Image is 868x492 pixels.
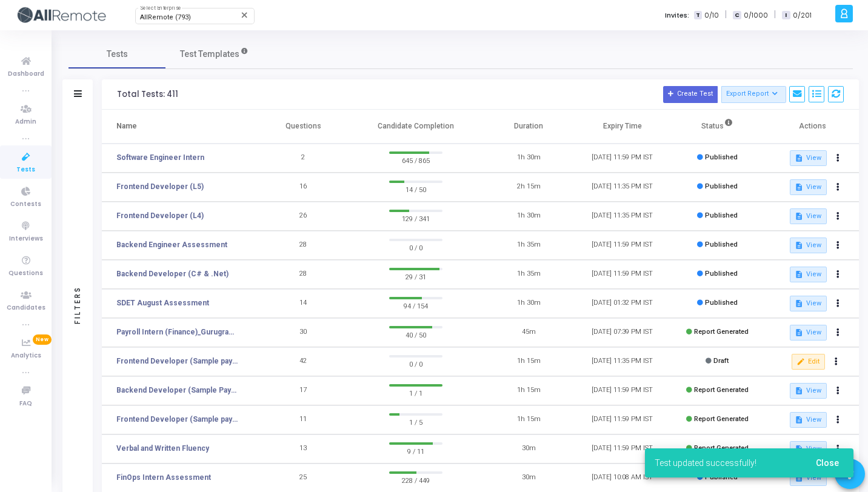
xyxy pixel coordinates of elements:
[389,416,443,428] span: 1 / 5
[102,110,256,144] th: Name
[116,239,227,250] a: Backend Engineer Assessment
[140,13,191,21] span: AllRemote (793)
[575,173,669,202] td: [DATE] 11:35 PM IST
[256,347,350,376] td: 42
[744,10,768,21] span: 0/1000
[795,154,803,162] mat-icon: description
[482,173,576,202] td: 2h 15m
[7,303,45,313] span: Candidates
[725,8,727,21] span: |
[389,387,443,399] span: 1 / 1
[389,357,443,370] span: 0 / 0
[116,152,204,163] a: Software Engineer Intern
[8,69,44,79] span: Dashboard
[694,11,702,20] span: T
[795,387,803,395] mat-icon: description
[256,173,350,202] td: 16
[575,347,669,376] td: [DATE] 11:35 PM IST
[721,86,786,103] button: Export Report
[790,179,827,195] button: View
[482,318,576,347] td: 45m
[482,434,576,464] td: 30m
[256,405,350,434] td: 11
[665,10,689,21] label: Invites:
[806,452,849,474] button: Close
[482,347,576,376] td: 1h 15m
[116,356,238,367] a: Frontend Developer (Sample payo)
[482,376,576,405] td: 1h 15m
[694,386,749,394] span: Report Generated
[482,289,576,318] td: 1h 30m
[790,150,827,166] button: View
[795,328,803,337] mat-icon: description
[482,231,576,260] td: 1h 35m
[694,328,749,336] span: Report Generated
[575,318,669,347] td: [DATE] 07:39 PM IST
[256,318,350,347] td: 30
[15,117,36,127] span: Admin
[482,405,576,434] td: 1h 15m
[116,210,204,221] a: Frontend Developer (L4)
[116,327,238,337] a: Payroll Intern (Finance)_Gurugram_Campus
[389,445,443,457] span: 9 / 11
[793,10,812,21] span: 0/201
[389,299,443,311] span: 94 / 154
[389,154,443,166] span: 645 / 865
[795,299,803,308] mat-icon: description
[240,10,250,20] mat-icon: Clear
[389,212,443,224] span: 129 / 341
[790,325,827,341] button: View
[782,11,790,20] span: I
[180,48,239,61] span: Test Templates
[350,110,481,144] th: Candidate Completion
[11,351,41,361] span: Analytics
[790,267,827,282] button: View
[790,296,827,311] button: View
[575,405,669,434] td: [DATE] 11:59 PM IST
[482,144,576,173] td: 1h 30m
[790,383,827,399] button: View
[9,234,43,244] span: Interviews
[705,153,738,161] span: Published
[389,474,443,486] span: 228 / 449
[790,208,827,224] button: View
[704,10,719,21] span: 0/10
[765,110,859,144] th: Actions
[816,458,839,468] span: Close
[256,260,350,289] td: 28
[15,3,106,27] img: logo
[256,231,350,260] td: 28
[107,48,128,61] span: Tests
[790,412,827,428] button: View
[575,202,669,231] td: [DATE] 11:35 PM IST
[116,298,209,308] a: SDET August Assessment
[694,415,749,423] span: Report Generated
[795,241,803,250] mat-icon: description
[116,443,209,454] a: Verbal and Written Fluency
[795,270,803,279] mat-icon: description
[116,385,238,396] a: Backend Developer (Sample Payo)
[116,268,229,279] a: Backend Developer (C# & .Net)
[575,434,669,464] td: [DATE] 11:59 PM IST
[575,376,669,405] td: [DATE] 11:59 PM IST
[705,241,738,248] span: Published
[8,268,43,279] span: Questions
[389,270,443,282] span: 29 / 31
[256,434,350,464] td: 13
[575,231,669,260] td: [DATE] 11:59 PM IST
[669,110,765,144] th: Status
[705,211,738,219] span: Published
[16,165,35,175] span: Tests
[705,182,738,190] span: Published
[482,110,576,144] th: Duration
[72,238,83,371] div: Filters
[389,241,443,253] span: 0 / 0
[795,416,803,424] mat-icon: description
[795,183,803,191] mat-icon: description
[256,144,350,173] td: 2
[713,357,729,365] span: Draft
[33,334,52,345] span: New
[256,202,350,231] td: 26
[790,238,827,253] button: View
[705,270,738,278] span: Published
